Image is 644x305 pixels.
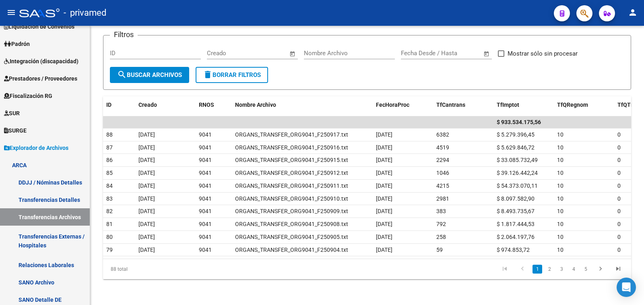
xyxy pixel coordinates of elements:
[617,183,621,189] span: 0
[568,262,580,276] li: page 4
[617,221,621,227] span: 0
[235,144,348,151] span: ORGANS_TRANSFER_ORG9041_F250916.txt
[557,265,566,274] a: 3
[207,50,239,57] input: Fecha inicio
[4,91,52,100] span: Fiscalización RG
[199,208,212,214] span: 9041
[569,265,578,274] a: 4
[4,126,27,135] span: SURGE
[6,8,16,17] mat-icon: menu
[554,96,614,114] datatable-header-cell: TfQRegnom
[497,119,541,125] span: $ 933.534.175,56
[376,208,392,214] span: [DATE]
[138,221,155,227] span: [DATE]
[106,208,113,214] span: 82
[138,131,155,138] span: [DATE]
[557,221,563,227] span: 10
[436,183,449,189] span: 4215
[103,259,207,279] div: 88 total
[436,102,465,108] span: TfCantrans
[436,247,443,253] span: 59
[138,170,155,176] span: [DATE]
[199,247,212,253] span: 9041
[376,131,392,138] span: [DATE]
[199,195,212,202] span: 9041
[235,195,348,202] span: ORGANS_TRANSFER_ORG9041_F250910.txt
[196,67,268,83] button: Borrar Filtros
[199,131,212,138] span: 9041
[376,247,392,253] span: [DATE]
[235,208,348,214] span: ORGANS_TRANSFER_ORG9041_F250909.txt
[376,157,392,163] span: [DATE]
[581,265,590,274] a: 5
[199,183,212,189] span: 9041
[497,183,538,189] span: $ 54.373.070,11
[138,234,155,240] span: [DATE]
[235,234,348,240] span: ORGANS_TRANSFER_ORG9041_F250905.txt
[497,170,538,176] span: $ 39.126.442,24
[196,96,232,114] datatable-header-cell: RNOS
[617,208,621,214] span: 0
[110,29,138,40] h3: Filtros
[436,234,446,240] span: 258
[593,265,608,274] a: go to next page
[103,96,135,114] datatable-header-cell: ID
[508,49,578,58] span: Mostrar sólo sin procesar
[4,57,78,66] span: Integración (discapacidad)
[436,221,446,227] span: 792
[617,170,621,176] span: 0
[235,170,348,176] span: ORGANS_TRANSFER_ORG9041_F250912.txt
[557,195,563,202] span: 10
[4,74,77,83] span: Prestadores / Proveedores
[106,157,113,163] span: 86
[555,262,568,276] li: page 3
[545,265,554,274] a: 2
[106,144,113,151] span: 87
[617,234,621,240] span: 0
[235,247,348,253] span: ORGANS_TRANSFER_ORG9041_F250904.txt
[436,170,449,176] span: 1046
[376,183,392,189] span: [DATE]
[4,109,20,118] span: SUR
[497,195,535,202] span: $ 8.097.582,90
[557,157,563,163] span: 10
[106,170,113,176] span: 85
[199,144,212,151] span: 9041
[376,234,392,240] span: [DATE]
[232,96,373,114] datatable-header-cell: Nombre Archivo
[138,144,155,151] span: [DATE]
[106,247,113,253] span: 79
[617,247,621,253] span: 0
[533,265,542,274] a: 1
[138,247,155,253] span: [DATE]
[117,70,127,79] mat-icon: search
[138,208,155,214] span: [DATE]
[436,208,446,214] span: 383
[106,131,113,138] span: 88
[497,247,530,253] span: $ 974.853,72
[497,131,535,138] span: $ 5.279.396,45
[531,262,543,276] li: page 1
[199,221,212,227] span: 9041
[628,8,638,17] mat-icon: person
[235,221,348,227] span: ORGANS_TRANSFER_ORG9041_F250908.txt
[135,96,196,114] datatable-header-cell: Creado
[436,195,449,202] span: 2981
[617,157,621,163] span: 0
[203,71,261,79] span: Borrar Filtros
[482,49,491,58] button: Open calendar
[4,143,68,152] span: Explorador de Archivos
[401,50,433,57] input: Fecha inicio
[497,144,535,151] span: $ 5.629.846,72
[235,131,348,138] span: ORGANS_TRANSFER_ORG9041_F250917.txt
[106,221,113,227] span: 81
[376,170,392,176] span: [DATE]
[436,157,449,163] span: 2294
[138,195,155,202] span: [DATE]
[557,234,563,240] span: 10
[497,208,535,214] span: $ 8.493.735,67
[557,183,563,189] span: 10
[373,96,433,114] datatable-header-cell: FecHoraProc
[580,262,592,276] li: page 5
[557,144,563,151] span: 10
